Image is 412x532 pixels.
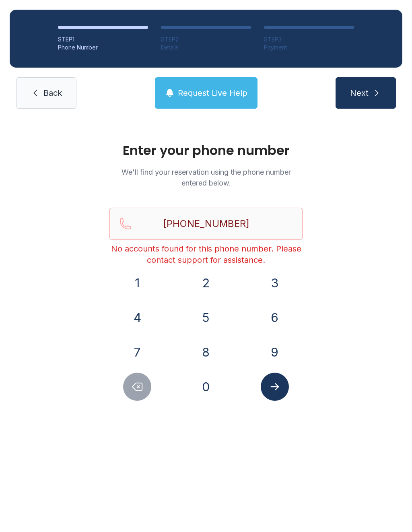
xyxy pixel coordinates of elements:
[264,35,354,43] div: STEP 3
[109,208,303,240] input: Reservation phone number
[123,338,151,366] button: 7
[109,144,303,157] h1: Enter your phone number
[192,373,220,401] button: 0
[109,243,303,266] div: No accounts found for this phone number. Please contact support for assistance.
[350,87,369,99] span: Next
[261,338,289,366] button: 9
[109,167,303,188] p: We'll find your reservation using the phone number entered below.
[123,303,151,332] button: 4
[178,87,247,99] span: Request Live Help
[192,338,220,366] button: 8
[192,303,220,332] button: 5
[261,373,289,401] button: Submit lookup form
[123,373,151,401] button: Delete number
[261,269,289,297] button: 3
[43,87,62,99] span: Back
[58,35,148,43] div: STEP 1
[58,43,148,52] div: Phone Number
[123,269,151,297] button: 1
[161,43,251,52] div: Details
[192,269,220,297] button: 2
[161,35,251,43] div: STEP 2
[261,303,289,332] button: 6
[264,43,354,52] div: Payment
